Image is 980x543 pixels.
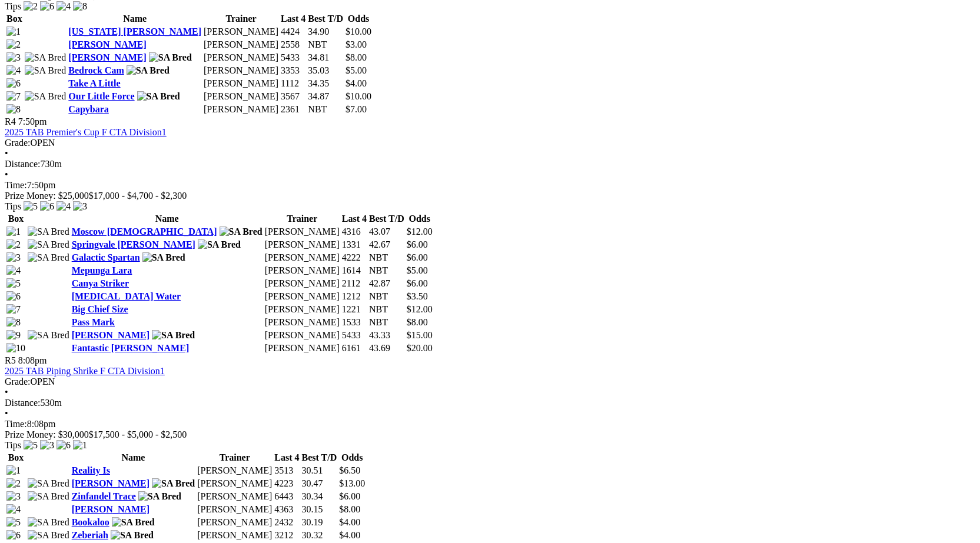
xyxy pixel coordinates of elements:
[57,1,71,12] img: 4
[6,317,21,328] img: 8
[406,213,433,225] th: Odds
[6,104,21,115] img: 8
[6,504,21,515] img: 4
[57,201,71,212] img: 4
[346,39,367,49] span: $3.00
[407,304,433,314] span: $12.00
[307,39,344,51] td: NBT
[5,159,975,169] div: 730m
[341,317,367,328] td: 1533
[40,201,54,212] img: 6
[5,419,975,429] div: 8:08pm
[203,52,279,64] td: [PERSON_NAME]
[149,52,192,63] img: SA Bred
[280,65,306,76] td: 3353
[264,226,340,238] td: [PERSON_NAME]
[341,239,367,251] td: 1331
[341,304,367,315] td: 1221
[197,529,273,541] td: [PERSON_NAME]
[280,78,306,89] td: 1112
[264,213,340,225] th: Trainer
[68,39,146,49] a: [PERSON_NAME]
[25,52,67,63] img: SA Bred
[307,52,344,64] td: 34.81
[137,91,180,102] img: SA Bred
[28,239,69,250] img: SA Bred
[73,1,87,12] img: 8
[72,343,190,353] a: Fantastic [PERSON_NAME]
[142,252,185,263] img: SA Bred
[197,491,273,502] td: [PERSON_NAME]
[197,452,273,464] th: Trainer
[274,452,300,464] th: Last 4
[111,530,154,541] img: SA Bred
[339,504,360,514] span: $8.00
[89,191,187,201] span: $17,000 - $4,700 - $2,300
[152,330,195,341] img: SA Bred
[25,65,67,76] img: SA Bred
[407,252,428,262] span: $6.00
[264,278,340,289] td: [PERSON_NAME]
[72,291,181,301] a: [MEDICAL_DATA] Water
[407,265,428,275] span: $5.00
[72,330,150,340] a: [PERSON_NAME]
[346,52,367,62] span: $8.00
[346,78,367,88] span: $4.00
[264,265,340,277] td: [PERSON_NAME]
[72,478,150,488] a: [PERSON_NAME]
[339,478,365,488] span: $13.00
[368,291,405,302] td: NBT
[72,239,195,249] a: Springvale [PERSON_NAME]
[6,265,21,276] img: 4
[368,317,405,328] td: NBT
[5,377,975,387] div: OPEN
[339,465,360,475] span: $6.50
[274,529,300,541] td: 3212
[152,478,195,489] img: SA Bred
[407,278,428,288] span: $6.00
[6,52,21,63] img: 3
[264,291,340,302] td: [PERSON_NAME]
[5,191,975,201] div: Prize Money: $25,000
[6,14,22,24] span: Box
[6,278,21,289] img: 5
[68,91,134,101] a: Our Little Force
[72,278,129,288] a: Canya Striker
[5,159,40,169] span: Distance:
[57,440,71,451] img: 6
[280,104,306,115] td: 2361
[6,291,21,302] img: 6
[280,13,306,25] th: Last 4
[28,252,69,263] img: SA Bred
[280,91,306,102] td: 3567
[301,465,338,477] td: 30.51
[307,104,344,115] td: NBT
[339,517,360,527] span: $4.00
[6,26,21,37] img: 1
[341,265,367,277] td: 1614
[407,317,428,327] span: $8.00
[341,329,367,341] td: 5433
[6,252,21,263] img: 3
[6,304,21,315] img: 7
[301,504,338,515] td: 30.15
[5,138,975,148] div: OPEN
[341,213,367,225] th: Last 4
[72,465,110,475] a: Reality Is
[5,148,8,158] span: •
[6,330,21,341] img: 9
[5,429,975,440] div: Prize Money: $30,000
[28,330,69,341] img: SA Bred
[6,65,21,76] img: 4
[307,78,344,89] td: 34.35
[307,13,344,25] th: Best T/D
[220,226,263,237] img: SA Bred
[341,226,367,238] td: 4316
[264,252,340,264] td: [PERSON_NAME]
[5,408,8,418] span: •
[407,330,433,340] span: $15.00
[18,355,47,365] span: 8:08pm
[407,343,433,353] span: $20.00
[24,440,38,451] img: 5
[203,78,279,89] td: [PERSON_NAME]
